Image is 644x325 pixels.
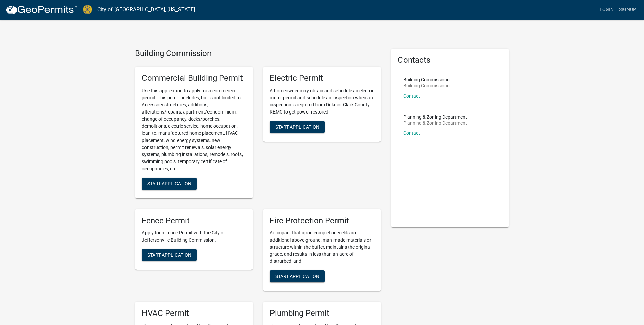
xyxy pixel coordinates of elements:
h5: Commercial Building Permit [142,73,246,83]
button: Start Application [270,121,325,133]
button: Start Application [142,178,197,190]
span: Start Application [275,124,319,129]
button: Start Application [142,249,197,261]
button: Start Application [270,270,325,282]
h5: Fence Permit [142,216,246,226]
h5: HVAC Permit [142,308,246,318]
span: Start Application [147,252,191,258]
a: Contact [403,130,420,136]
p: Building Commissioner [403,83,451,88]
a: Signup [616,3,639,16]
p: Planning & Zoning Department [403,115,467,119]
p: An impact that upon completion yields no additional above ground, man-made materials or structure... [270,229,374,265]
h5: Fire Protection Permit [270,216,374,226]
h4: Building Commission [135,49,381,58]
img: City of Jeffersonville, Indiana [83,5,92,14]
span: Start Application [275,274,319,279]
h5: Plumbing Permit [270,308,374,318]
h5: Electric Permit [270,73,374,83]
p: Apply for a Fence Permit with the City of Jeffersonville Building Commission. [142,229,246,244]
p: Use this application to apply for a commercial permit. This permit includes, but is not limited t... [142,87,246,172]
a: Login [597,3,616,16]
p: A homeowner may obtain and schedule an electric meter permit and schedule an inspection when an i... [270,87,374,116]
p: Building Commissioner [403,77,451,82]
a: City of [GEOGRAPHIC_DATA], [US_STATE] [97,4,195,16]
p: Planning & Zoning Department [403,121,467,125]
span: Start Application [147,181,191,186]
h5: Contacts [398,55,502,65]
a: Contact [403,93,420,99]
